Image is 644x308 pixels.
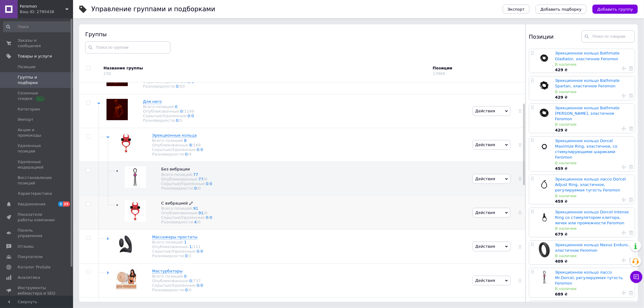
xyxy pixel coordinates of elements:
[103,71,111,76] div: 230
[183,109,194,114] span: /
[116,268,137,290] img: Мастурбаторы
[629,126,633,131] a: Удалить товар
[193,172,198,177] a: 77
[629,230,633,236] a: Удалить товар
[204,211,208,215] span: /
[555,232,563,236] b: 679
[555,95,632,100] div: ₴
[18,285,56,296] span: Инструменты вебмастера и SEO
[555,128,563,132] b: 429
[555,166,563,171] b: 459
[63,201,70,207] span: 25
[475,109,495,113] span: Действия
[555,226,632,231] div: В наличии
[152,278,203,283] div: Опубликованные:
[188,254,192,258] span: /
[189,278,192,283] a: 0
[629,197,633,203] a: Удалить товар
[206,215,208,220] a: 0
[193,143,201,147] div: 168
[20,4,65,9] span: Feromon
[18,75,56,86] span: Группы и подборки
[206,181,208,186] a: 0
[629,290,633,296] a: Удалить товар
[18,201,45,207] span: Уведомления
[161,177,212,181] div: Опубликованные:
[189,143,192,147] a: 8
[18,159,56,170] span: Удаленные модерацией
[208,181,212,186] span: /
[555,62,632,67] div: В наличии
[152,269,183,273] span: Мастурбаторы
[201,249,203,254] a: 0
[18,264,51,270] span: Каталог ProSale
[555,78,620,88] a: Эрекционное кольцо Bathmate Spartan, эластичное Feromon
[555,193,632,199] div: В наличии
[555,95,563,100] b: 429
[116,234,137,256] img: Массажеры простаты
[20,9,73,15] div: Ваш ID: 2795438
[189,288,191,292] div: 0
[205,211,207,215] div: 0
[433,71,445,76] div: 13966
[541,7,582,12] span: Добавить подборку
[194,220,197,224] a: 4
[85,41,170,54] input: Поиск по группам
[18,191,52,196] span: Характеристики
[555,128,632,133] div: ₴
[199,147,203,152] span: /
[143,114,194,118] div: Скрытые/Удаленные:
[143,118,194,123] div: Разновидности:
[555,253,632,259] div: В наличии
[475,177,495,181] span: Действия
[193,244,201,249] div: 111
[197,147,199,152] a: 0
[555,122,632,127] div: В наличии
[555,210,629,225] a: Эрекционное кольцо Dorcel Intense Ring со стимулятором клитора, яичек или промежности Feromon
[18,54,52,59] span: Товары и услуги
[555,160,632,166] div: В наличии
[91,5,215,13] h1: Управление группами и подборками
[555,68,563,72] b: 429
[191,114,194,118] a: 0
[161,172,212,177] div: Всего позиций:
[18,143,56,154] span: Удаленные позиции
[555,138,618,160] a: Эрекционное кольцо Dorcel Maximize Ring, эластичное, со стимулирующими шариками Feromon
[210,181,212,186] a: 0
[433,65,485,71] div: Позиции
[555,243,629,253] a: Эрекционное кольцо Nexus Enduro, эластичное Feromon
[192,143,201,147] span: /
[125,201,146,222] img: С вибрацией
[555,259,563,264] b: 409
[152,138,203,143] div: Всего позиций:
[629,257,633,263] a: Удалить товар
[152,274,203,278] div: Всего позиций:
[152,240,203,244] div: Всего позиций:
[475,244,495,249] span: Действия
[152,143,203,147] div: Опубликованные:
[152,152,203,156] div: Разновидности:
[192,278,201,283] span: /
[593,5,638,14] button: Добавить группу
[197,249,199,254] a: 0
[555,270,623,285] a: Эрекционное кольцо лассо Mr.Dorcel, регулируемая тугость Feromon
[208,215,212,220] span: /
[3,21,72,32] input: Поиск
[189,201,193,206] a: Редактировать
[555,199,632,204] div: ₴
[18,64,36,70] span: Позиции
[143,99,162,104] span: Для него
[188,152,192,156] span: /
[199,249,203,254] span: /
[192,244,201,249] span: /
[18,107,40,112] span: Категории
[189,254,191,258] div: 1
[199,283,203,288] span: /
[597,7,633,12] span: Добавить группу
[58,201,63,207] span: 2
[536,5,586,14] button: Добавить подборку
[198,177,204,181] a: 77
[103,65,428,71] div: Название группы
[629,164,633,170] a: Удалить товар
[152,254,203,258] div: Разновидности:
